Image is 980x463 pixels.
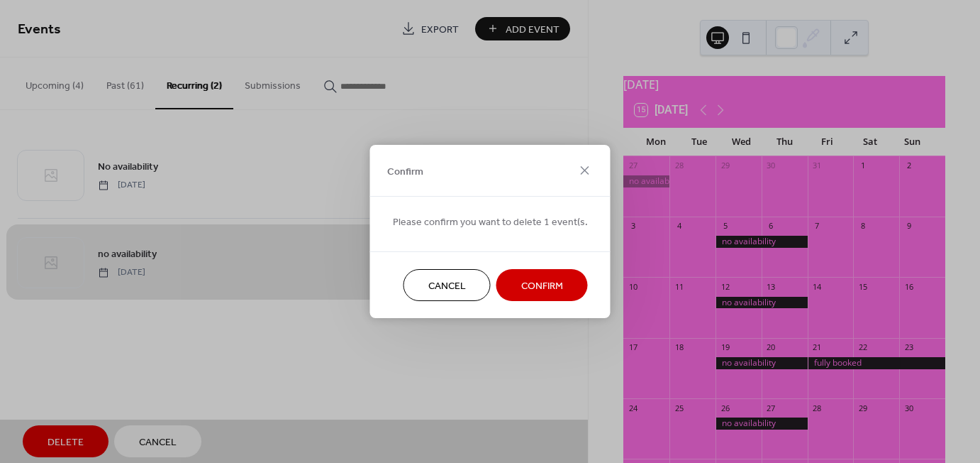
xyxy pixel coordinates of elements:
[521,279,563,294] span: Confirm
[403,269,491,301] button: Cancel
[428,279,466,294] span: Cancel
[387,164,423,179] span: Confirm
[393,215,588,230] span: Please confirm you want to delete 1 event(s.
[496,269,588,301] button: Confirm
